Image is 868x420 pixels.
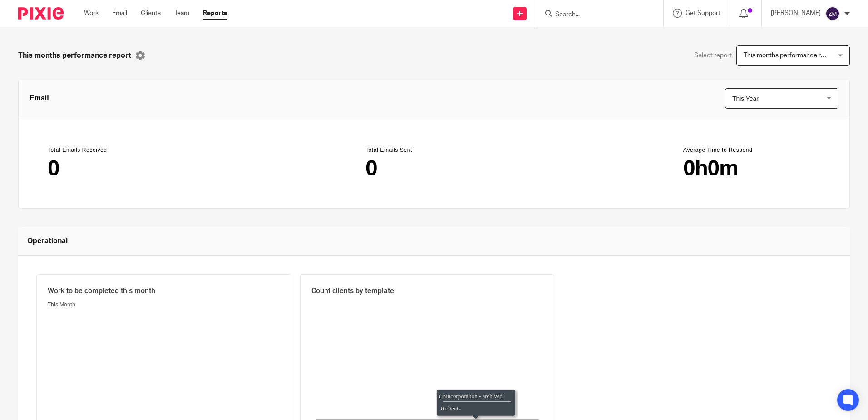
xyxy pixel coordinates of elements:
header: Total Emails Received [48,146,185,154]
span: Operational [27,236,68,246]
input: Search [554,11,636,19]
a: Team [174,9,189,18]
a: Reports [203,9,227,18]
img: Pixie [18,7,64,20]
header: Total Emails Sent [365,146,503,154]
span: This months performance report [18,50,131,61]
span: Select report [694,51,732,60]
span: Work to be completed this month [48,285,155,296]
span: This Month [48,301,75,308]
span: Email [30,93,49,104]
p: [PERSON_NAME] [771,9,821,18]
main: 0h0m [683,157,820,179]
span: This months performance report [744,52,836,59]
main: 0 [48,157,185,179]
span: Get Support [686,10,720,16]
img: svg%3E [825,6,840,21]
span: This Year [732,95,759,102]
main: 0 [365,157,503,179]
a: Email [112,9,127,18]
a: Clients [141,9,161,18]
header: Average Time to Respond [683,146,820,154]
span: Count clients by template [311,285,394,296]
a: Work [84,9,99,18]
